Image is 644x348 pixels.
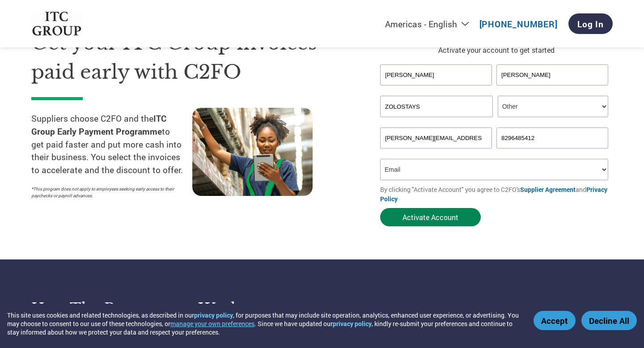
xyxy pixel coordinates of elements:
a: Log In [568,13,613,34]
input: Phone* [496,127,608,149]
input: Last Name* [496,64,608,85]
p: *This program does not apply to employees seeking early access to their paychecks or payroll adva... [31,186,183,199]
div: Invalid first name or first name is too long [380,86,492,92]
div: Invalid company name or company name is too long [380,118,608,124]
button: Accept [534,311,576,330]
button: Decline All [581,311,637,330]
input: Your company name* [380,96,493,117]
h3: How the programme works [31,299,311,317]
a: privacy policy [194,311,233,319]
img: supply chain worker [192,108,313,196]
img: ITC Group [31,12,82,36]
input: First Name* [380,64,492,85]
a: [PHONE_NUMBER] [479,18,558,30]
a: Supplier Agreement [520,185,576,194]
button: Activate Account [380,208,481,226]
h1: Get your ITC Group invoices paid early with C2FO [31,29,353,86]
div: Inavlid Email Address [380,149,492,155]
div: Inavlid Phone Number [496,149,608,155]
strong: ITC Group Early Payment Programme [31,113,166,137]
p: Activate your account to get started [380,45,613,55]
div: Invalid last name or last name is too long [496,86,608,92]
input: Invalid Email format [380,127,492,149]
a: privacy policy [333,319,372,328]
a: Privacy Policy [380,185,607,203]
button: manage your own preferences [170,319,254,328]
select: Title/Role [498,96,608,117]
p: By clicking "Activate Account" you agree to C2FO's and [380,185,613,204]
div: This site uses cookies and related technologies, as described in our , for purposes that may incl... [7,311,521,336]
p: Suppliers choose C2FO and the to get paid faster and put more cash into their business. You selec... [31,112,192,177]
